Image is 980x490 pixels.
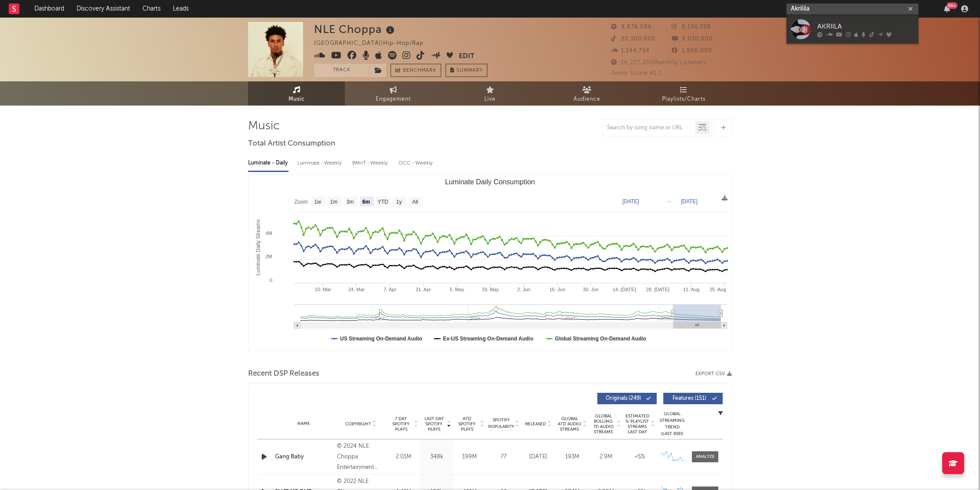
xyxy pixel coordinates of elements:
text: 24. Mar [348,287,365,292]
span: Spotify Popularity [488,417,514,430]
text: 1w [314,199,321,205]
text: 0 [270,278,272,283]
span: Global ATD Audio Streams [557,416,581,432]
a: Playlists/Charts [635,81,732,106]
span: Features ( 151 ) [669,396,709,401]
text: 1m [330,199,338,205]
text: 11. Aug [683,287,699,292]
text: YTD [377,199,388,205]
div: 99 + [947,2,958,9]
text: 5. May [450,287,464,292]
text: Ex-US Streaming On-Demand Audio [443,336,534,342]
span: Originals ( 249 ) [603,396,644,401]
a: Benchmark [391,64,441,77]
text: 2. Jun [517,287,530,292]
div: 2.01M [389,453,418,461]
button: Track [314,64,369,77]
span: Last Day Spotify Plays [422,416,446,432]
span: 1,900,000 [672,48,712,54]
a: Audience [538,81,635,106]
a: Music [248,81,345,106]
span: Audience [574,94,600,105]
text: 6m [362,199,370,205]
text: 14. [DATE] [613,287,636,292]
div: NLE Choppa [314,22,397,37]
span: Benchmark [403,66,436,76]
div: [GEOGRAPHIC_DATA] | Hip-Hop/Rap [314,38,444,49]
div: Luminate - Weekly [297,156,344,171]
text: Zoom [294,199,308,205]
a: AKRIILA [786,15,918,44]
text: 28. [DATE] [646,287,669,292]
span: Released [525,421,546,427]
div: 348k [422,453,451,461]
span: Total Artist Consumption [248,139,335,149]
span: Jump Score: 41.1 [611,70,662,76]
span: 8,136,728 [672,24,711,30]
div: Global Streaming Trend (Last 60D) [659,411,685,437]
span: 9,030,000 [672,36,713,42]
text: → [666,198,672,205]
div: 2.9M [591,453,621,461]
span: Recent DSP Releases [248,369,319,379]
text: 25. Aug [709,287,726,292]
div: © 2024 NLE Choppa Entertainment Inc., under exclusive license to Warner Records Inc. [337,441,385,473]
text: 19. May [482,287,499,292]
div: <5% [625,453,655,461]
text: Luminate Daily Consumption [445,178,535,186]
div: [DATE] [523,453,553,461]
text: [DATE] [681,198,698,205]
span: 16,227,350 Monthly Listeners [611,60,707,66]
text: 16. Jun [549,287,565,292]
span: Summary [457,68,483,73]
a: Engagement [345,81,442,106]
a: Live [442,81,538,106]
text: US Streaming On-Demand Audio [340,336,422,342]
text: 3m [347,199,354,205]
text: 4M [266,230,272,236]
span: ATD Spotify Plays [455,416,479,432]
svg: Luminate Daily Consumption [249,175,731,351]
div: Luminate - Daily [248,156,289,171]
text: Global Streaming On-Demand Audio [555,336,647,342]
button: Edit [459,51,475,62]
div: Name [275,421,333,427]
input: Search for artists [786,4,918,15]
span: 9,876,086 [611,24,652,30]
span: Global Rolling 7D Audio Streams [591,413,615,435]
text: All [412,199,418,205]
button: 99+ [944,5,950,12]
span: Copyright [345,421,371,427]
span: Live [484,94,496,105]
div: 193M [557,453,587,461]
text: 7. Apr [384,287,396,292]
div: 77 [488,453,519,461]
span: Playlists/Charts [662,94,706,105]
span: 1,144,734 [611,48,650,54]
button: Summary [446,64,487,77]
text: 21. Apr [416,287,431,292]
text: 2M [266,254,272,259]
text: [DATE] [622,198,639,205]
div: OCC - Weekly [399,156,434,171]
text: Luminate Daily Streams [255,219,261,275]
span: 20,300,000 [611,36,655,42]
text: 10. Mar [315,287,332,292]
button: Export CSV [695,371,732,377]
button: Originals(249) [597,393,657,404]
button: Features(151) [663,393,723,404]
span: 7 Day Spotify Plays [389,416,413,432]
div: 199M [455,453,484,461]
input: Search by song name or URL [603,124,695,132]
span: Engagement [376,94,411,105]
span: Estimated % Playlist Streams Last Day [625,413,649,435]
text: 30. Jun [583,287,599,292]
text: 1y [396,199,402,205]
a: Gang Baby [275,453,333,461]
span: Music [289,94,305,105]
div: AKRIILA [817,21,914,32]
div: BMAT - Weekly [352,156,390,171]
